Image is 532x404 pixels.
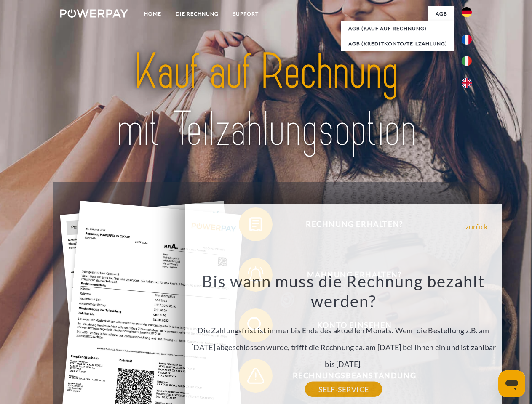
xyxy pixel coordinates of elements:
a: DIE RECHNUNG [168,6,226,21]
a: Home [137,6,168,21]
a: SELF-SERVICE [305,382,382,397]
img: en [462,78,472,88]
a: agb [428,6,454,21]
a: SUPPORT [226,6,266,21]
img: it [462,56,472,66]
img: title-powerpay_de.svg [80,40,452,161]
h3: Bis wann muss die Rechnung bezahlt werden? [190,271,497,311]
a: AGB (Kauf auf Rechnung) [341,21,454,36]
iframe: Schaltfläche zum Öffnen des Messaging-Fensters [498,370,525,397]
div: Die Zahlungsfrist ist immer bis Ende des aktuellen Monats. Wenn die Bestellung z.B. am [DATE] abg... [190,271,497,389]
img: logo-powerpay-white.svg [60,9,128,18]
a: zurück [465,223,488,230]
img: de [462,7,472,17]
img: fr [462,35,472,45]
a: AGB (Kreditkonto/Teilzahlung) [341,36,454,51]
